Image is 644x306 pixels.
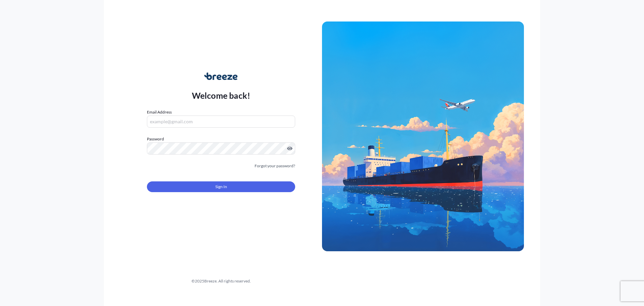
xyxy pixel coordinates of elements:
input: example@gmail.com [147,116,295,128]
div: © 2025 Breeze. All rights reserved. [120,278,322,285]
img: Ship illustration [322,21,524,251]
label: Email Address [147,109,172,116]
a: Forgot your password? [255,163,295,169]
label: Password [147,136,295,142]
span: Sign In [215,183,227,190]
button: Show password [287,146,292,151]
p: Welcome back! [192,90,251,101]
button: Sign In [147,181,295,192]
